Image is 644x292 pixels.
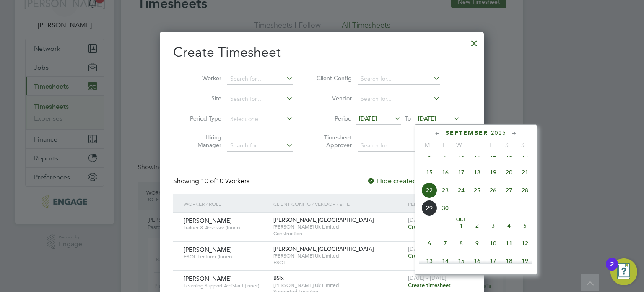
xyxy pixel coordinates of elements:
span: Create timesheet [408,252,451,259]
span: 23 [437,182,453,198]
label: Period [314,115,352,122]
input: Search for... [227,73,293,85]
span: 26 [485,182,501,198]
span: Create timesheet [408,281,451,289]
span: T [435,141,451,149]
input: Search for... [358,73,440,85]
span: 25 [469,182,485,198]
span: Create timesheet [408,223,451,230]
span: 30 [437,200,453,216]
span: S [499,141,515,149]
span: 7 [437,235,453,251]
span: [DATE] - [DATE] [408,274,447,281]
span: Trainer & Assessor (Inner) [184,224,267,231]
span: 20 [501,164,517,180]
span: 24 [453,182,469,198]
span: 15 [421,164,437,180]
label: Period Type [184,115,221,122]
input: Search for... [358,140,440,152]
span: 21 [517,164,533,180]
span: M [419,141,435,149]
span: 2 [469,218,485,234]
span: 22 [421,182,437,198]
span: 14 [437,253,453,269]
label: Timesheet Approver [314,134,352,149]
input: Select one [227,113,293,125]
label: Worker [184,74,221,82]
span: 16 [469,253,485,269]
span: 28 [517,182,533,198]
span: 10 of [201,177,216,185]
h2: Create Timesheet [173,44,470,61]
span: W [451,141,467,149]
span: ESOL [273,259,404,266]
span: 15 [453,253,469,269]
span: ESOL Lecturer (Inner) [184,253,267,260]
div: Period [406,194,462,213]
span: 2025 [491,129,506,137]
span: BSix [273,274,284,281]
span: September [446,129,488,137]
span: Construction [273,230,404,237]
span: 18 [501,253,517,269]
input: Search for... [358,93,440,105]
div: Client Config / Vendor / Site [271,194,406,213]
span: 17 [453,164,469,180]
span: [PERSON_NAME][GEOGRAPHIC_DATA] [273,245,374,253]
span: To [402,113,413,124]
div: 2 [610,264,614,275]
span: [PERSON_NAME] Uk Limited [273,282,404,289]
span: Learning Support Assistant (Inner) [184,282,267,289]
div: Showing [173,177,251,186]
span: 27 [501,182,517,198]
span: 19 [485,164,501,180]
span: 16 [437,164,453,180]
span: 5 [517,218,533,234]
label: Client Config [314,74,352,82]
label: Site [184,95,221,102]
span: [PERSON_NAME][GEOGRAPHIC_DATA] [273,216,374,224]
span: 19 [517,253,533,269]
span: 1 [453,218,469,234]
span: [DATE] [418,115,436,122]
span: 18 [469,164,485,180]
span: 12 [517,235,533,251]
span: [DATE] - [DATE] [408,216,447,224]
label: Hide created timesheets [367,177,452,185]
span: [PERSON_NAME] Uk Limited [273,253,404,259]
span: 6 [421,235,437,251]
span: [PERSON_NAME] Uk Limited [273,224,404,230]
span: 8 [453,235,469,251]
span: 3 [485,218,501,234]
span: [PERSON_NAME] [184,246,232,253]
input: Search for... [227,93,293,105]
span: S [515,141,531,149]
span: 17 [485,253,501,269]
span: [PERSON_NAME] [184,217,232,224]
button: Open Resource Center, 2 new notifications [610,258,637,285]
span: Oct [453,218,469,222]
span: [DATE] - [DATE] [408,245,447,253]
span: 10 Workers [201,177,249,185]
span: 29 [421,200,437,216]
div: Worker / Role [182,194,271,213]
label: Vendor [314,95,352,102]
span: [DATE] [359,115,377,122]
span: 11 [501,235,517,251]
label: Hiring Manager [184,134,221,149]
span: 13 [421,253,437,269]
span: T [467,141,483,149]
span: [PERSON_NAME] [184,275,232,282]
input: Search for... [227,140,293,152]
span: 9 [469,235,485,251]
span: 10 [485,235,501,251]
span: 4 [501,218,517,234]
span: F [483,141,499,149]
